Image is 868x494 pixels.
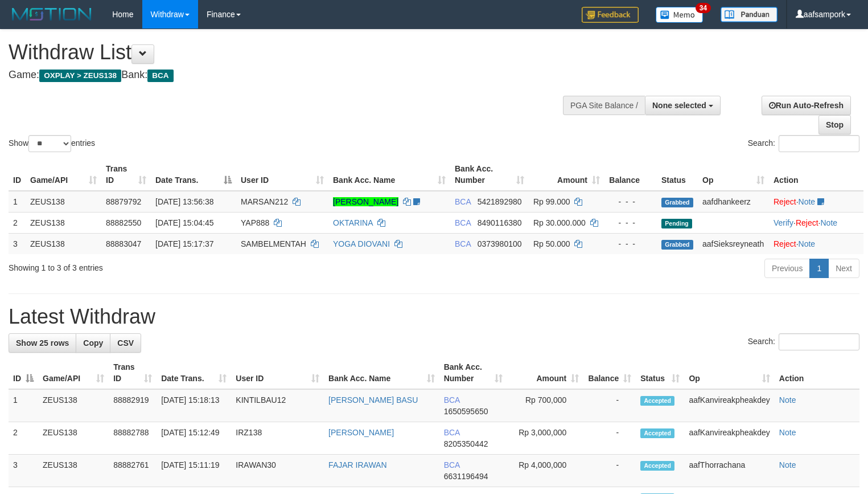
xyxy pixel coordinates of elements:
[9,135,95,152] label: Show entries
[609,217,652,228] div: - - -
[38,422,109,455] td: ZEUS138
[779,460,796,469] a: Note
[799,239,816,248] a: Note
[9,422,38,455] td: 2
[83,338,103,348] span: Copy
[444,472,488,481] span: Copy 6631196494 to clipboard
[661,240,693,250] span: Grabbed
[38,389,109,422] td: ZEUS138
[109,422,157,455] td: 88882788
[106,197,141,206] span: 88879792
[796,218,818,227] a: Reject
[609,238,652,250] div: - - -
[157,455,231,487] td: [DATE] 15:11:19
[324,357,439,389] th: Bank Acc. Name: activate to sort column ascending
[106,218,141,227] span: 88882550
[231,357,324,389] th: User ID: activate to sort column ascending
[799,197,816,206] a: Note
[748,135,859,152] label: Search:
[684,455,774,487] td: aafThorrachana
[151,158,236,191] th: Date Trans.: activate to sort column descending
[583,357,636,389] th: Balance: activate to sort column ascending
[39,70,121,82] span: OXPLAY > ZEUS138
[698,191,769,213] td: aafdhankeerz
[818,115,851,134] a: Stop
[444,395,460,405] span: BCA
[698,233,769,254] td: aafSieksreyneath
[828,259,859,278] a: Next
[636,357,684,389] th: Status: activate to sort column ascending
[774,197,796,206] a: Reject
[507,455,583,487] td: Rp 4,000,000
[507,357,583,389] th: Amount: activate to sort column ascending
[604,158,657,191] th: Balance
[9,333,76,353] a: Show 25 rows
[157,357,231,389] th: Date Trans.: activate to sort column ascending
[478,218,522,227] span: Copy 8490116380 to clipboard
[769,212,863,233] td: · ·
[533,239,570,248] span: Rp 50.000
[109,357,157,389] th: Trans ID: activate to sort column ascending
[748,333,859,350] label: Search:
[38,455,109,487] td: ZEUS138
[455,218,471,227] span: BCA
[26,158,101,191] th: Game/API: activate to sort column ascending
[645,96,721,115] button: None selected
[652,101,706,110] span: None selected
[640,461,674,471] span: Accepted
[478,197,522,206] span: Copy 5421892980 to clipboard
[9,455,38,487] td: 3
[809,259,829,278] a: 1
[9,212,26,233] td: 2
[333,218,373,227] a: OKTARINA
[106,239,141,248] span: 88883047
[583,455,636,487] td: -
[26,212,101,233] td: ZEUS138
[109,455,157,487] td: 88882761
[155,239,213,248] span: [DATE] 15:17:37
[9,357,38,389] th: ID: activate to sort column descending
[9,305,859,328] h1: Latest Withdraw
[563,96,645,115] div: PGA Site Balance /
[696,3,711,13] span: 34
[333,197,398,206] a: [PERSON_NAME]
[439,357,507,389] th: Bank Acc. Number: activate to sort column ascending
[769,233,863,254] td: ·
[507,389,583,422] td: Rp 700,000
[583,422,636,455] td: -
[656,7,704,23] img: Button%20Memo.svg
[101,158,151,191] th: Trans ID: activate to sort column ascending
[684,389,774,422] td: aafKanvireakpheakdey
[38,357,109,389] th: Game/API: activate to sort column ascending
[26,233,101,254] td: ZEUS138
[444,407,488,416] span: Copy 1650595650 to clipboard
[9,191,26,213] td: 1
[241,239,306,248] span: SAMBELMENTAH
[779,395,796,405] a: Note
[9,41,567,64] h1: Withdraw List
[236,158,328,191] th: User ID: activate to sort column ascending
[698,158,769,191] th: Op: activate to sort column ascending
[769,191,863,213] td: ·
[26,191,101,213] td: ZEUS138
[820,218,837,227] a: Note
[9,233,26,254] td: 3
[582,7,639,23] img: Feedback.jpg
[684,422,774,455] td: aafKanvireakpheakdey
[9,70,567,81] h4: Game: Bank:
[775,357,859,389] th: Action
[328,395,418,405] a: [PERSON_NAME] BASU
[529,158,604,191] th: Amount: activate to sort column ascending
[533,218,586,227] span: Rp 30.000.000
[450,158,529,191] th: Bank Acc. Number: activate to sort column ascending
[640,396,674,406] span: Accepted
[9,158,26,191] th: ID
[455,197,471,206] span: BCA
[507,422,583,455] td: Rp 3,000,000
[764,259,810,278] a: Previous
[241,197,288,206] span: MARSAN212
[16,338,69,348] span: Show 25 rows
[609,196,652,207] div: - - -
[444,439,488,448] span: Copy 8205350442 to clipboard
[762,96,851,115] a: Run Auto-Refresh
